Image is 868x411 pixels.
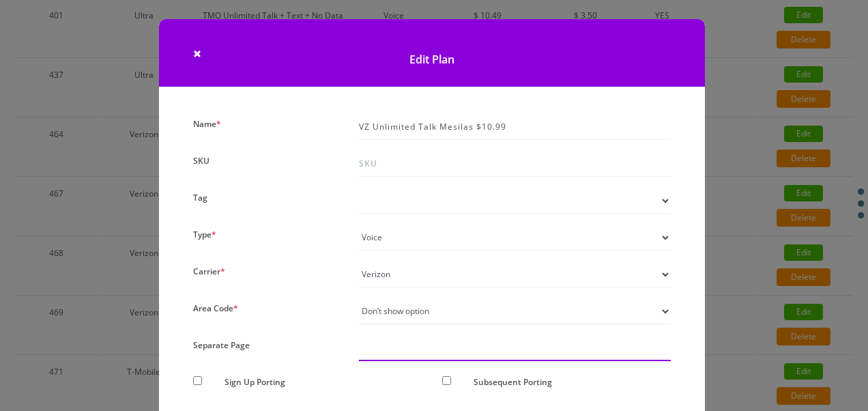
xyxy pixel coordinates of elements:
[193,114,221,134] label: Name
[193,225,216,244] label: Type
[225,372,285,392] label: Sign Up Porting
[193,298,238,318] label: Area Code
[474,372,552,392] label: Subsequent Porting
[193,46,201,61] button: Close
[193,261,225,281] label: Carrier
[159,19,705,87] h1: Edit Plan
[193,151,209,171] label: SKU
[359,151,671,177] input: SKU
[359,114,671,140] input: Name
[193,188,207,208] label: Tag
[193,335,250,355] label: Separate Page
[193,44,201,63] span: ×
